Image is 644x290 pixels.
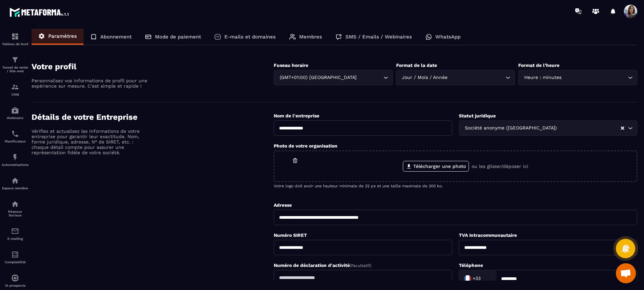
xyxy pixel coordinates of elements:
[2,116,29,120] p: Webinaire
[11,274,19,282] img: automations
[472,164,528,169] p: ou les glisser/déposer ici
[396,70,515,85] div: Search for option
[11,106,19,114] img: automations
[2,139,29,143] p: Planificateur
[2,210,29,217] p: Réseaux Sociaux
[518,70,637,85] div: Search for option
[2,284,29,287] p: IA prospects
[155,34,201,40] p: Mode de paiement
[32,128,149,155] p: Vérifiez et actualisez les informations de votre entreprise pour garantir leur exactitude. Nom, f...
[11,251,19,259] img: accountant
[350,263,371,268] span: (Facultatif)
[563,74,626,81] input: Search for option
[11,32,19,40] img: formation
[2,222,29,246] a: emailemailE-mailing
[2,125,29,148] a: schedulerschedulerPlanificateur
[48,33,77,39] p: Paramètres
[11,83,19,91] img: formation
[278,74,358,81] span: (GMT+01:00) [GEOGRAPHIC_DATA]
[400,74,449,81] span: Jour / Mois / Année
[2,246,29,269] a: accountantaccountantComptabilité
[11,153,19,161] img: automations
[459,120,637,136] div: Search for option
[224,34,276,40] p: E-mails et domaines
[473,275,481,282] span: +33
[274,63,308,68] label: Fuseau horaire
[11,227,19,235] img: email
[2,148,29,172] a: automationsautomationsAutomatisations
[274,232,307,238] label: Numéro SIRET
[100,34,131,40] p: Abonnement
[463,124,558,132] span: Société anonyme ([GEOGRAPHIC_DATA])
[459,263,483,268] label: Téléphone
[274,263,371,268] label: Numéro de déclaration d'activité
[459,113,496,118] label: Statut juridique
[403,161,469,172] label: Télécharger une photo
[11,130,19,138] img: scheduler
[2,27,29,51] a: formationformationTableau de bord
[523,74,563,81] span: Heure : minutes
[274,143,337,149] label: Photo de votre organisation
[449,74,504,81] input: Search for option
[11,200,19,208] img: social-network
[2,78,29,101] a: formationformationCRM
[11,56,19,64] img: formation
[2,42,29,46] p: Tableau de bord
[9,6,70,18] img: logo
[2,237,29,240] p: E-mailing
[2,195,29,222] a: social-networksocial-networkRéseaux Sociaux
[482,274,489,284] input: Search for option
[274,70,393,85] div: Search for option
[616,263,636,283] a: Ouvrir le chat
[621,126,624,131] button: Clear Selected
[2,186,29,190] p: Espace membre
[2,260,29,264] p: Comptabilité
[32,112,274,122] h4: Détails de votre Entreprise
[11,177,19,185] img: automations
[32,78,149,89] p: Personnalisez vos informations de profil pour une expérience sur mesure. C'est simple et rapide !
[2,172,29,195] a: automationsautomationsEspace membre
[274,184,637,188] p: Votre logo doit avoir une hauteur minimale de 32 px et une taille maximale de 300 ko.
[358,74,382,81] input: Search for option
[518,63,559,68] label: Format de l’heure
[461,272,474,285] img: Country Flag
[274,113,319,118] label: Nom de l'entreprise
[558,124,620,132] input: Search for option
[2,101,29,125] a: automationsautomationsWebinaire
[2,163,29,167] p: Automatisations
[435,34,461,40] p: WhatsApp
[274,202,292,208] label: Adresse
[299,34,322,40] p: Membres
[2,66,29,73] p: Tunnel de vente / Site web
[32,62,274,71] h4: Votre profil
[2,51,29,78] a: formationformationTunnel de vente / Site web
[2,93,29,96] p: CRM
[345,34,412,40] p: SMS / Emails / Webinaires
[459,232,517,238] label: TVA Intracommunautaire
[396,63,437,68] label: Format de la date
[459,270,496,287] div: Search for option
